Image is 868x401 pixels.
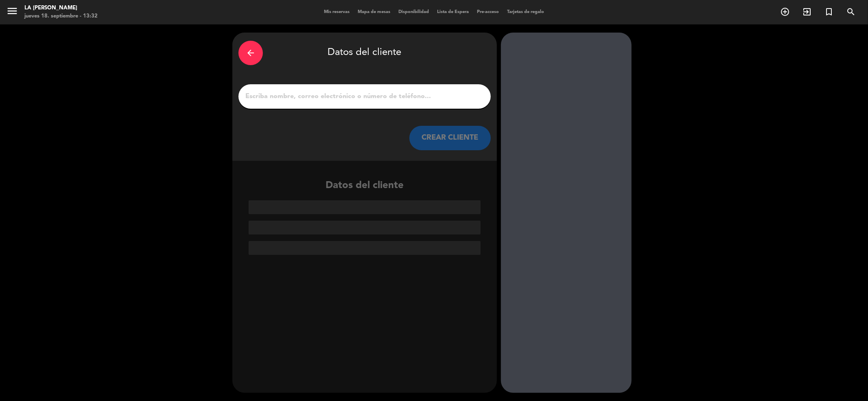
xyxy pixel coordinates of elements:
[394,10,433,14] span: Disponibilidad
[354,10,394,14] span: Mapa de mesas
[320,10,354,14] span: Mis reservas
[846,7,856,17] i: search
[824,7,834,17] i: turned_in_not
[433,10,473,14] span: Lista de Espera
[246,48,256,58] i: arrow_back
[780,7,790,17] i: add_circle_outline
[6,5,18,20] button: menu
[409,126,491,150] button: CREAR CLIENTE
[503,10,548,14] span: Tarjetas de regalo
[6,5,18,17] i: menu
[24,12,98,20] div: jueves 18. septiembre - 13:32
[802,7,812,17] i: exit_to_app
[473,10,503,14] span: Pre-acceso
[24,4,98,12] div: LA [PERSON_NAME]
[232,178,497,255] div: Datos del cliente
[238,39,491,67] div: Datos del cliente
[245,91,485,102] input: Escriba nombre, correo electrónico o número de teléfono...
